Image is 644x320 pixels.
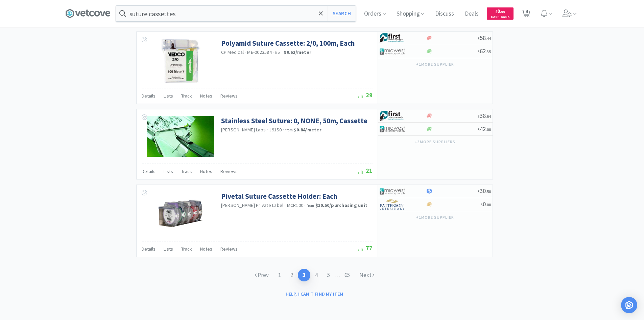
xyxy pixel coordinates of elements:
a: $0.00Cash Back [487,4,514,23]
a: CP Medical [221,49,244,55]
span: $ [478,114,480,119]
a: Prev [250,269,273,281]
span: Reviews [220,93,238,99]
span: . 50 [486,189,491,194]
a: 2 [286,269,298,281]
a: 65 [340,269,355,281]
a: Pivetal Suture Cassette Holder: Each [221,192,337,201]
strong: $0.84 / meter [294,127,321,133]
button: +1more supplier [413,213,457,222]
span: · [273,49,274,55]
a: Deals [462,11,481,17]
span: . 00 [500,9,505,14]
a: Next [355,269,379,281]
span: 21 [358,167,373,174]
a: 5 [323,269,335,281]
span: $ [478,36,480,41]
span: ME-0023584 [247,49,272,55]
span: 29 [358,91,373,99]
img: 8ea83d07446f4c8982cbd39dcd16cfbc_629454.jpeg [159,192,202,236]
div: Open Intercom Messenger [621,297,637,313]
span: . . . [335,272,355,278]
span: Details [142,168,156,174]
span: Track [181,93,192,99]
span: . 44 [486,36,491,41]
span: Lists [164,93,173,99]
a: [PERSON_NAME] Private Label [221,202,284,208]
span: Lists [164,246,173,252]
img: f5e969b455434c6296c6d81ef179fa71_3.png [380,199,405,210]
span: 30 [478,187,491,195]
img: 4dd14cff54a648ac9e977f0c5da9bc2e_5.png [380,124,405,134]
span: 38 [478,112,491,120]
strong: $30.50 / purchasing unit [315,202,368,208]
span: Track [181,168,192,174]
a: Discuss [432,11,457,17]
img: 4dd14cff54a648ac9e977f0c5da9bc2e_5.png [380,46,405,57]
span: . 35 [486,49,491,54]
span: $ [478,189,480,194]
span: Reviews [220,246,238,252]
span: Notes [200,93,212,99]
span: $ [496,9,497,14]
a: Stainless Steel Suture: 0, NONE, 50m, Cassette [221,116,367,125]
span: 62 [478,47,491,55]
span: 58 [478,34,491,42]
span: Details [142,246,156,252]
span: $ [481,202,483,207]
button: Help, I can't find my item [282,288,348,300]
span: from [285,128,293,132]
span: from [307,203,314,208]
a: 4 [519,12,533,18]
span: 0 [496,8,505,14]
img: 4dd14cff54a648ac9e977f0c5da9bc2e_5.png [380,186,405,196]
strong: $0.62 / meter [284,49,311,55]
span: . 00 [486,202,491,207]
a: Polyamid Suture Cassette: 2/0, 100m, Each [221,39,355,48]
span: $ [478,49,480,54]
span: Reviews [220,168,238,174]
span: MCR100 [287,202,304,208]
img: 67d67680309e4a0bb49a5ff0391dcc42_6.png [380,33,405,43]
span: 0 [481,200,491,208]
a: [PERSON_NAME] Labs [221,127,266,133]
input: Search by item, sku, manufacturer, ingredient, size... [116,6,356,21]
img: 67d67680309e4a0bb49a5ff0391dcc42_6.png [380,111,405,121]
span: J91S0 [269,127,282,133]
span: 42 [478,125,491,133]
span: · [284,202,286,208]
img: 8b32fed271684d439b260a149b62ce70_341898.jpeg [159,39,202,83]
span: Notes [200,168,212,174]
a: 3 [298,269,310,281]
span: · [267,127,268,133]
span: · [304,202,306,208]
button: Search [328,6,356,21]
span: Track [181,246,192,252]
img: db630ab57ce94882b970f05460f24e4b_124967.jpeg [147,116,214,157]
span: Lists [164,168,173,174]
span: $ [478,127,480,132]
span: from [275,50,283,55]
span: Notes [200,246,212,252]
span: Cash Back [491,15,509,20]
button: +1more supplier [413,60,457,69]
span: . 64 [486,114,491,119]
span: . 00 [486,127,491,132]
span: · [245,49,246,55]
span: 77 [358,244,373,252]
button: +3more suppliers [411,137,458,147]
a: 1 [273,269,286,281]
span: Details [142,93,156,99]
a: 4 [310,269,323,281]
span: · [283,127,284,133]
